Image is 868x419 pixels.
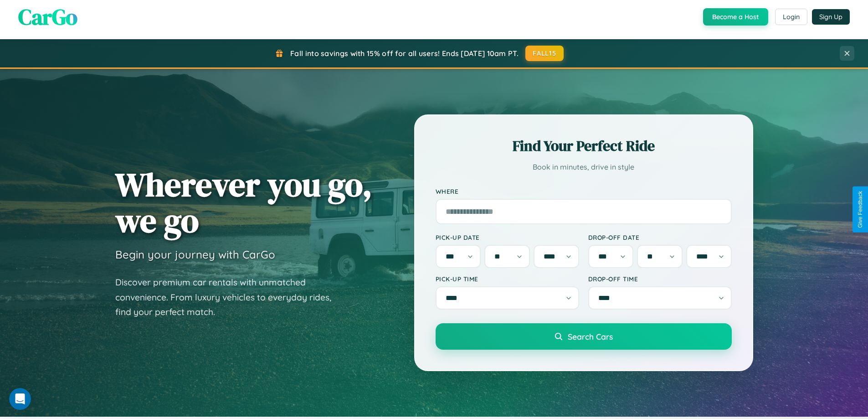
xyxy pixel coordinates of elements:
span: Fall into savings with 15% off for all users! Ends [DATE] 10am PT. [290,49,519,58]
div: Give Feedback [857,191,863,228]
button: Search Cars [436,323,732,350]
span: CarGo [18,2,77,32]
button: Sign Up [812,9,850,25]
h2: Find Your Perfect Ride [436,136,732,156]
button: FALL15 [525,46,564,61]
p: Book in minutes, drive in style [436,160,732,174]
h1: Wherever you go, we go [115,166,372,238]
button: Login [775,9,807,25]
h3: Begin your journey with CarGo [115,248,275,261]
button: Become a Host [703,8,768,26]
span: Search Cars [568,331,613,341]
label: Drop-off Time [588,275,732,283]
label: Where [436,187,732,195]
p: Discover premium car rentals with unmatched convenience. From luxury vehicles to everyday rides, ... [115,275,343,320]
iframe: Intercom live chat [9,388,31,410]
label: Pick-up Date [436,233,579,241]
label: Drop-off Date [588,233,732,241]
label: Pick-up Time [436,275,579,283]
